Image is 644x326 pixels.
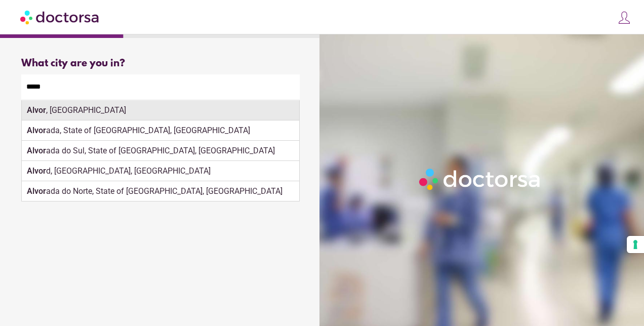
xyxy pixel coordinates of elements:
strong: Alvor [27,166,46,176]
strong: Alvor [27,105,46,115]
img: Doctorsa.com [20,6,100,28]
img: Logo-Doctorsa-trans-White-partial-flat.png [416,165,544,194]
div: ada do Norte, State of [GEOGRAPHIC_DATA], [GEOGRAPHIC_DATA] [22,181,299,201]
div: d, [GEOGRAPHIC_DATA], [GEOGRAPHIC_DATA] [22,161,299,181]
div: ada do Sul, State of [GEOGRAPHIC_DATA], [GEOGRAPHIC_DATA] [22,141,299,161]
div: ada, State of [GEOGRAPHIC_DATA], [GEOGRAPHIC_DATA] [22,120,299,141]
img: icons8-customer-100.png [617,11,631,25]
div: Make sure the city you pick is where you need assistance. [21,99,300,121]
button: Your consent preferences for tracking technologies [627,236,644,253]
strong: Alvor [27,186,46,196]
strong: Alvor [27,146,46,155]
strong: Alvor [27,126,46,135]
div: , [GEOGRAPHIC_DATA] [22,100,299,120]
div: What city are you in? [21,58,300,69]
